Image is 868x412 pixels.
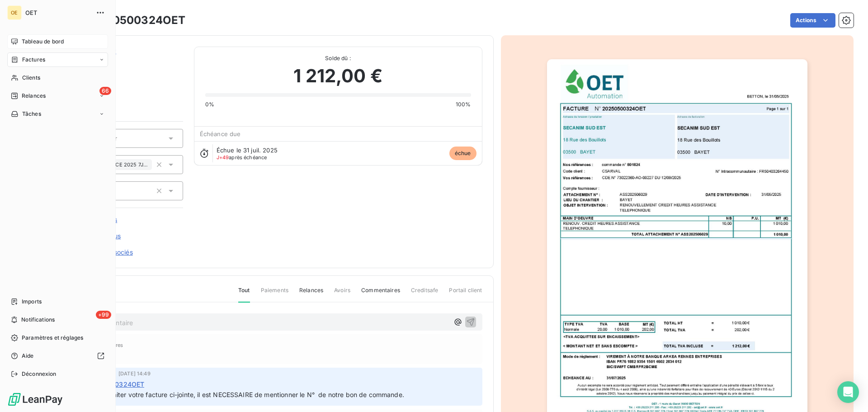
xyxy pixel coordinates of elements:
div: OE [7,5,22,20]
span: J+49 [217,154,229,161]
h3: 20250500324OET [85,12,185,28]
span: Tout [238,286,250,303]
span: [DATE] 14:49 [118,371,151,376]
span: Portail client [449,286,482,302]
span: +99 [96,311,111,319]
span: après échéance [217,155,267,160]
span: Relances [299,286,323,302]
button: Actions [790,13,835,28]
span: Tableau de bord [22,38,64,46]
span: Afin de pouvoir traiter votre facture ci-jointe, il est NECESSAIRE de mentionner le N° de notre b... [60,391,404,398]
span: Avoirs [334,286,350,302]
span: 1 212,00 € [293,62,382,90]
a: Aide [7,349,108,363]
div: Open Intercom Messenger [837,381,859,403]
span: CSARVAL [71,57,183,65]
span: 66 [99,87,111,95]
span: Échue le 31 juil. 2025 [217,147,278,154]
span: Notifications [21,316,55,324]
span: Aide [22,352,34,360]
span: Paramètres et réglages [22,334,83,342]
span: Clients [22,74,40,82]
span: OET [25,9,90,16]
span: Relances [22,92,46,100]
span: Imports [22,298,42,306]
span: Déconnexion [22,370,57,378]
span: Échéance due [200,130,241,137]
span: Solde dû : [205,54,471,62]
span: Paiements [261,286,288,302]
img: Logo LeanPay [7,392,63,407]
span: échue [449,147,476,160]
span: Commentaires [361,286,400,302]
span: Factures [22,56,45,64]
span: Tâches [22,110,41,118]
span: 100% [456,100,471,109]
span: Creditsafe [411,286,439,302]
span: 0% [205,100,214,109]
